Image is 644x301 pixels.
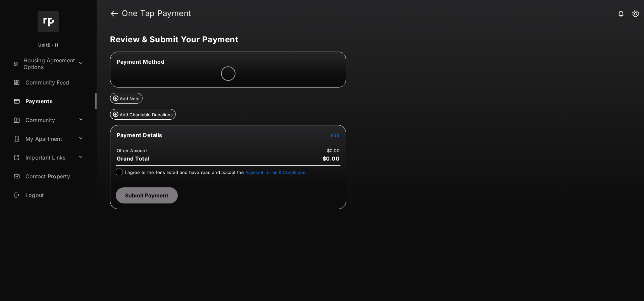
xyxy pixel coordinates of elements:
[11,112,75,128] a: Community
[122,9,192,17] strong: One Tap Payment
[116,187,178,203] button: Submit Payment
[327,147,340,154] td: $0.00
[331,132,339,138] span: Edit
[110,109,176,120] button: Add Charitable Donations
[117,155,149,162] span: Grand Total
[11,168,97,184] a: Contact Property
[38,11,59,32] img: svg+xml;base64,PHN2ZyB4bWxucz0iaHR0cDovL3d3dy53My5vcmcvMjAwMC9zdmciIHdpZHRoPSI2NCIgaGVpZ2h0PSI2NC...
[11,149,75,166] a: Important Links
[117,58,164,65] span: Payment Method
[11,93,97,109] a: Payments
[116,147,147,154] td: Other Amount
[11,131,75,147] a: My Apartment
[110,36,625,44] h5: Review & Submit Your Payment
[11,187,97,203] a: Logout
[110,93,143,104] button: Add Note
[11,56,75,72] a: Housing Agreement Options
[11,74,97,91] a: Community Feed
[117,132,162,138] span: Payment Details
[246,170,305,175] button: I agree to the fees listed and have read and accept the
[331,132,339,138] button: Edit
[38,42,58,49] p: UnitB - H
[125,170,305,175] span: I agree to the fees listed and have read and accept the
[323,155,340,162] span: $0.00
